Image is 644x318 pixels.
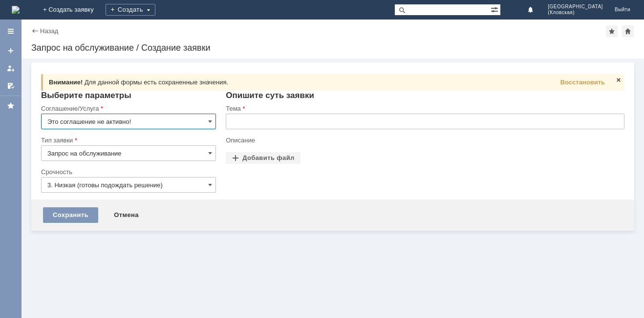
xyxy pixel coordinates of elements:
[3,60,19,76] a: Мои заявки
[49,79,83,86] span: Внимание!
[226,105,623,112] div: Тема
[12,6,20,14] a: Перейти на домашнюю страницу
[615,76,623,84] span: Закрыть
[41,169,214,175] div: Срочность
[548,4,603,10] span: [GEOGRAPHIC_DATA]
[491,4,500,14] span: Расширенный поиск
[106,4,155,16] div: Создать
[3,78,19,94] a: Мои согласования
[226,91,314,100] span: Опишите суть заявки
[622,25,634,37] div: Сделать домашней страницей
[3,43,19,59] a: Создать заявку
[41,91,131,100] span: Выберите параметры
[40,27,58,35] a: Назад
[85,79,228,86] span: Для данной формы есть сохраненные значения.
[606,25,618,37] div: Добавить в избранное
[548,10,603,16] span: (Кловская)
[12,6,20,14] img: logo
[41,105,214,112] div: Соглашение/Услуга
[226,137,623,143] div: Описание
[41,137,214,143] div: Тип заявки
[31,43,634,53] div: Запрос на обслуживание / Создание заявки
[560,79,605,86] span: Восстановить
